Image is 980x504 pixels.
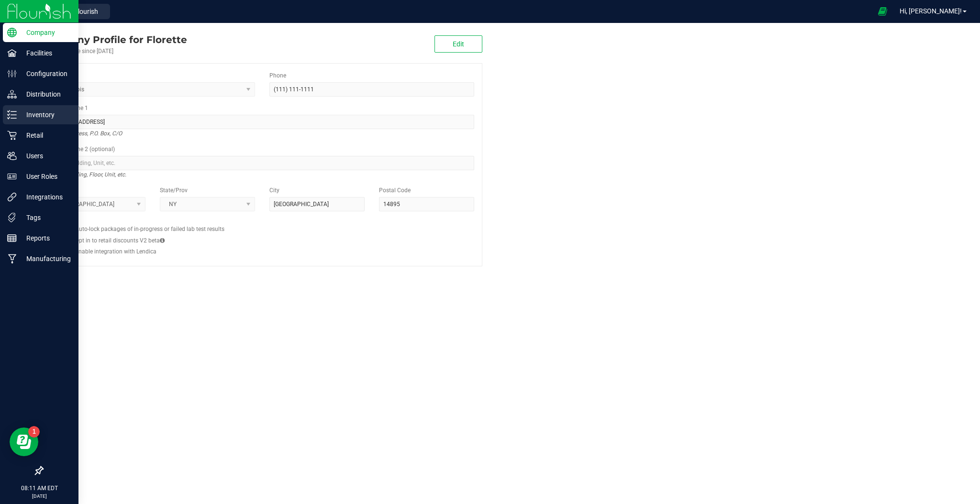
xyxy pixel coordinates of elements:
[17,47,74,59] p: Facilities
[17,88,74,100] p: Distribution
[7,151,17,161] inline-svg: Users
[7,233,17,243] inline-svg: Reports
[17,232,74,244] p: Reports
[42,47,187,55] div: Account active since [DATE]
[17,27,74,38] p: Company
[269,186,279,195] label: City
[50,169,126,180] i: Suite, Building, Floor, Unit, etc.
[7,192,17,202] inline-svg: Integrations
[7,213,17,222] inline-svg: Tags
[50,219,474,225] h2: Configs
[269,197,365,211] input: City
[900,7,962,15] span: Hi, [PERSON_NAME]!
[50,128,122,139] i: Street address, P.O. Box, C/O
[17,109,74,121] p: Inventory
[50,145,115,153] label: Address Line 2 (optional)
[10,427,38,456] iframe: Resource center
[75,247,156,256] label: Enable integration with Lendica
[7,69,17,78] inline-svg: Configuration
[17,130,74,141] p: Retail
[75,236,165,245] label: Opt in to retail discounts V2 beta
[434,35,482,53] button: Edit
[42,33,187,47] div: Florette
[7,254,17,263] inline-svg: Manufacturing
[269,71,286,80] label: Phone
[7,48,17,58] inline-svg: Facilities
[872,2,893,21] span: Open Ecommerce Menu
[269,82,474,97] input: (123) 456-7890
[7,110,17,120] inline-svg: Inventory
[4,484,74,493] p: 08:11 AM EDT
[50,115,474,129] input: Address
[28,426,40,438] iframe: Resource center unread badge
[379,186,411,195] label: Postal Code
[17,68,74,79] p: Configuration
[379,197,474,211] input: Postal Code
[17,150,74,162] p: Users
[17,253,74,264] p: Manufacturing
[4,493,74,500] p: [DATE]
[160,186,188,195] label: State/Prov
[7,172,17,181] inline-svg: User Roles
[50,156,474,170] input: Suite, Building, Unit, etc.
[7,89,17,99] inline-svg: Distribution
[453,40,464,48] span: Edit
[75,225,224,233] label: Auto-lock packages of in-progress or failed lab test results
[7,131,17,140] inline-svg: Retail
[17,191,74,203] p: Integrations
[17,212,74,223] p: Tags
[7,28,17,37] inline-svg: Company
[17,171,74,182] p: User Roles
